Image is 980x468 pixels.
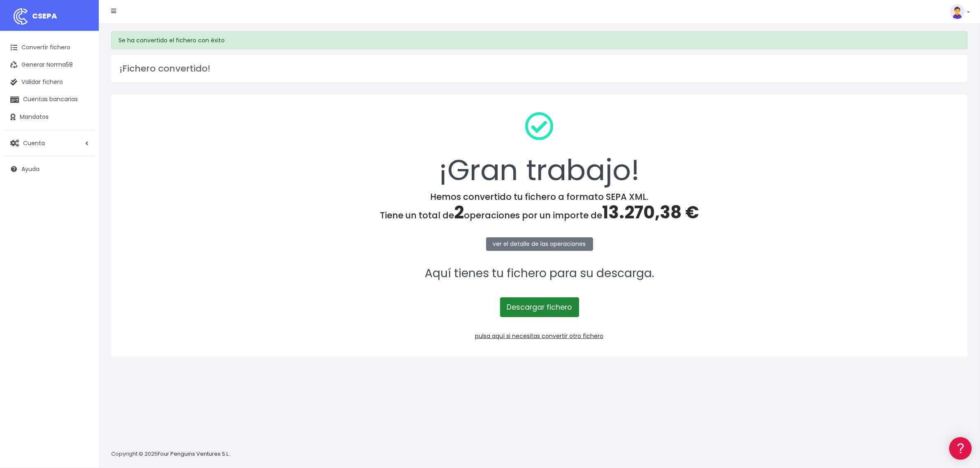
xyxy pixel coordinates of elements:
a: Convertir fichero [4,39,95,56]
a: ver el detalle de las operaciones [486,237,593,251]
a: Información general [8,70,156,83]
a: POWERED BY ENCHANT [113,237,158,245]
a: General [8,176,156,189]
div: Se ha convertido el fichero con éxito [111,31,968,49]
button: Contáctanos [8,220,156,234]
div: Información general [8,57,156,65]
a: Perfiles de empresas [8,142,156,155]
span: Ayuda [21,165,40,173]
a: Cuentas bancarias [4,91,95,108]
img: profile [950,4,965,19]
a: Validar fichero [4,74,95,91]
a: Mandatos [4,109,95,126]
p: Copyright © 2025 . [111,450,231,459]
a: Descargar fichero [500,297,579,317]
span: Cuenta [23,139,45,147]
a: Generar Norma58 [4,56,95,74]
a: Formatos [8,104,156,117]
a: Cuenta [4,134,95,152]
span: 2 [454,200,464,225]
span: CSEPA [32,11,57,21]
div: Programadores [8,197,156,205]
a: Problemas habituales [8,117,156,130]
a: pulsa aquí si necesitas convertir otro fichero [475,332,604,340]
a: Ayuda [4,160,95,178]
a: Videotutoriales [8,130,156,142]
a: API [8,210,156,223]
h4: Hemos convertido tu fichero a formato SEPA XML. Tiene un total de operaciones por un importe de [122,192,957,223]
p: Aquí tienes tu fichero para su descarga. [122,264,957,283]
span: 13.270,38 € [602,200,699,225]
div: Convertir ficheros [8,91,156,99]
img: logo [10,6,31,27]
div: Facturación [8,163,156,171]
a: Four Penguins Ventures S.L. [158,450,230,458]
div: ¡Gran trabajo! [122,105,957,192]
h3: ¡Fichero convertido! [119,63,959,74]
